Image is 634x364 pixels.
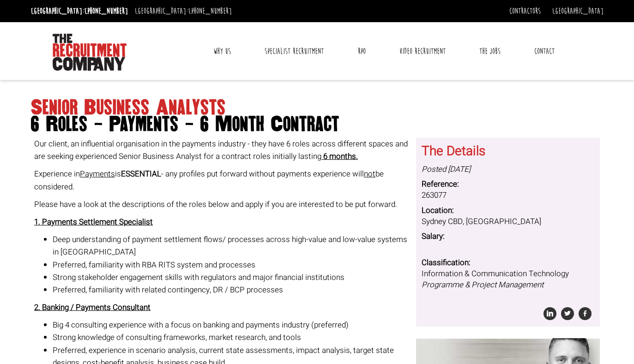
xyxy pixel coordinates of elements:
a: [PHONE_NUMBER] [85,6,128,16]
dd: Information & Communication Technology [422,268,594,291]
p: Please have a look at the descriptions of the roles below and apply if you are interested to be p... [34,198,409,211]
dt: Classification: [422,257,594,268]
i: Programme & Project Management [422,279,543,291]
dt: Reference: [422,179,594,190]
img: The Recruitment Company [53,34,127,71]
li: Strong knowledge of consulting frameworks, market research, and tools [53,331,409,344]
dd: 263077 [422,190,594,201]
span: 6 Roles - Payments - 6 Month Contract [31,116,604,133]
a: RPO [351,40,373,63]
li: Big 4 consulting experience with a focus on banking and payments industry (preferred) [53,319,409,331]
strong: 6 months. [323,151,358,162]
a: Why Us [206,40,238,63]
span: Payments [80,168,115,180]
a: Contractors [509,6,541,16]
dt: Location: [422,205,594,216]
strong: ESSENTIAL [121,168,161,180]
p: Our client, an influential organisation in the payments industry - they have 6 roles across diffe... [34,138,409,163]
a: [GEOGRAPHIC_DATA] [552,6,604,16]
li: Deep understanding of payment settlement flows/ processes across high-value and low-value systems... [53,233,409,258]
a: The Jobs [472,40,507,63]
dd: Sydney CBD, [GEOGRAPHIC_DATA] [422,216,594,227]
a: [PHONE_NUMBER] [188,6,232,16]
li: Preferred, familiarity with related contingency, DR / BCP processes [53,284,409,296]
a: Specialist Recruitment [258,40,331,63]
li: [GEOGRAPHIC_DATA]: [29,4,130,18]
li: [GEOGRAPHIC_DATA]: [133,4,234,18]
a: Contact [527,40,562,63]
span: not [364,168,375,180]
h1: Senior Business Analysts [31,99,604,133]
p: Experience in is - any profiles put forward without payments experience will be considered. [34,168,409,193]
strong: 1. Payments Settlement Specialist [34,216,153,228]
li: Preferred, familiarity with RBA RITS system and processes [53,259,409,271]
dt: Salary: [422,231,594,242]
h3: The Details [422,145,594,159]
strong: 2. Banking / Payments Consultant [34,302,151,313]
a: Video Recruitment [392,40,453,63]
i: Posted [DATE] [422,164,471,175]
li: Strong stakeholder engagement skills with regulators and major financial institutions [53,271,409,284]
